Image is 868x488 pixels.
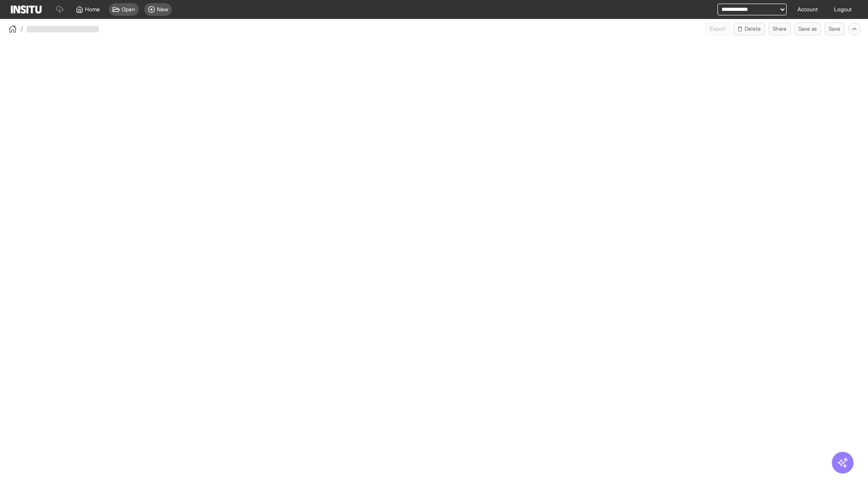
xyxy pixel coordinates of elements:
[7,23,23,34] button: /
[157,6,168,13] span: New
[21,24,23,33] span: /
[733,23,765,35] button: Delete
[122,6,135,13] span: Open
[706,23,730,35] button: Export
[85,6,100,13] span: Home
[825,23,844,35] button: Save
[794,23,821,35] button: Save as
[769,23,791,35] button: Share
[706,23,730,35] span: Can currently only export from Insights reports.
[11,5,42,14] img: Logo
